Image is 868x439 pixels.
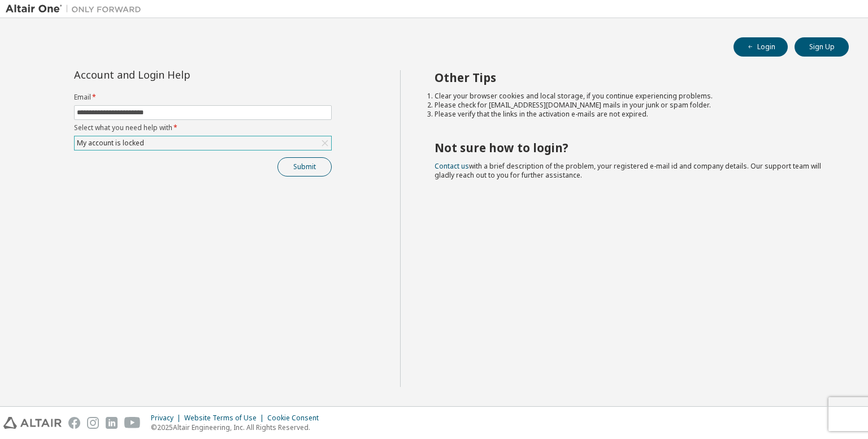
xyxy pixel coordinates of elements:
[106,417,118,429] img: linkedin.svg
[74,70,280,79] div: Account and Login Help
[74,123,332,132] label: Select what you need help with
[435,92,829,101] li: Clear your browser cookies and local storage, if you continue experiencing problems.
[435,101,829,110] li: Please check for [EMAIL_ADDRESS][DOMAIN_NAME] mails in your junk or spam folder.
[124,417,141,429] img: youtube.svg
[68,417,80,429] img: facebook.svg
[151,423,325,432] p: © 2025 Altair Engineering, Inc. All Rights Reserved.
[795,37,849,57] button: Sign Up
[74,93,332,102] label: Email
[75,137,146,149] div: My account is locked
[267,414,325,423] div: Cookie Consent
[435,70,829,85] h2: Other Tips
[6,3,147,15] img: Altair One
[151,414,184,423] div: Privacy
[435,140,829,155] h2: Not sure how to login?
[75,136,331,150] div: My account is locked
[435,110,829,119] li: Please verify that the links in the activation e-mails are not expired.
[3,417,62,429] img: altair_logo.svg
[734,37,788,57] button: Login
[184,414,267,423] div: Website Terms of Use
[87,417,99,429] img: instagram.svg
[435,161,821,180] span: with a brief description of the problem, your registered e-mail id and company details. Our suppo...
[277,157,332,177] button: Submit
[435,161,469,171] a: Contact us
